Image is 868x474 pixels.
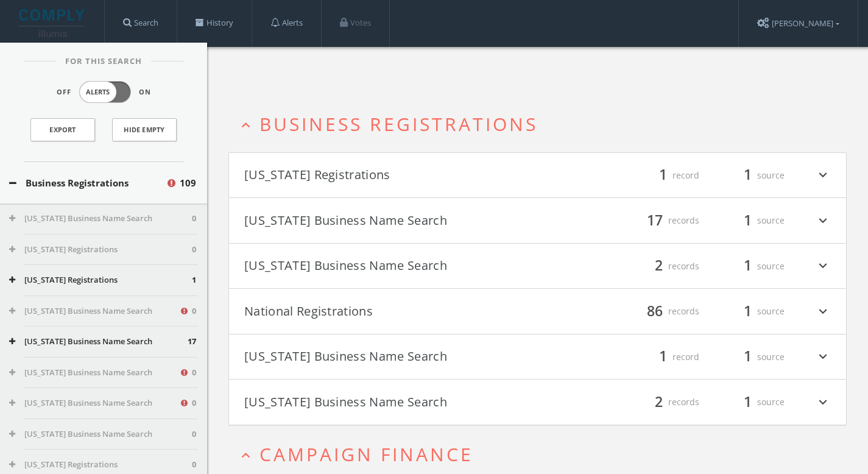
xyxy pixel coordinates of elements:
[9,336,188,348] button: [US_STATE] Business Name Search
[815,165,831,186] i: expand_more
[9,397,179,409] button: [US_STATE] Business Name Search
[626,210,699,231] div: records
[9,305,179,317] button: [US_STATE] Business Name Search
[626,347,699,367] div: record
[57,87,71,97] span: Off
[738,300,757,322] span: 1
[738,255,757,277] span: 1
[19,9,87,37] img: illumis
[815,210,831,231] i: expand_more
[192,274,196,286] span: 1
[192,367,196,379] span: 0
[738,210,757,231] span: 1
[738,164,757,186] span: 1
[238,444,847,464] button: expand_lessCampaign Finance
[711,301,785,322] div: source
[641,300,668,322] span: 86
[711,392,785,412] div: source
[9,367,179,379] button: [US_STATE] Business Name Search
[244,256,538,277] button: [US_STATE] Business Name Search
[626,256,699,277] div: records
[738,346,757,367] span: 1
[738,391,757,412] span: 1
[654,346,672,367] span: 1
[641,210,668,231] span: 17
[9,244,192,256] button: [US_STATE] Registrations
[238,114,847,134] button: expand_lessBusiness Registrations
[711,347,785,367] div: source
[192,244,196,256] span: 0
[259,442,473,467] span: Campaign Finance
[192,459,196,471] span: 0
[238,117,254,133] i: expand_less
[9,428,192,440] button: [US_STATE] Business Name Search
[9,176,166,190] button: Business Registrations
[192,428,196,440] span: 0
[112,118,177,141] button: Hide Empty
[626,301,699,322] div: records
[626,165,699,186] div: record
[192,213,196,225] span: 0
[711,210,785,231] div: source
[711,256,785,277] div: source
[649,391,668,412] span: 2
[815,256,831,277] i: expand_more
[192,305,196,317] span: 0
[30,118,95,141] a: Export
[238,447,254,464] i: expand_less
[815,301,831,322] i: expand_more
[139,87,151,97] span: On
[244,210,538,231] button: [US_STATE] Business Name Search
[711,165,785,186] div: source
[815,347,831,367] i: expand_more
[649,255,668,277] span: 2
[244,165,538,186] button: [US_STATE] Registrations
[626,392,699,412] div: records
[9,213,192,225] button: [US_STATE] Business Name Search
[180,176,196,190] span: 109
[188,336,196,348] span: 17
[244,392,538,412] button: [US_STATE] Business Name Search
[259,111,538,136] span: Business Registrations
[56,55,151,68] span: For This Search
[9,274,192,286] button: [US_STATE] Registrations
[244,347,538,367] button: [US_STATE] Business Name Search
[9,459,192,471] button: [US_STATE] Registrations
[654,164,672,186] span: 1
[244,301,538,322] button: National Registrations
[815,392,831,412] i: expand_more
[192,397,196,409] span: 0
